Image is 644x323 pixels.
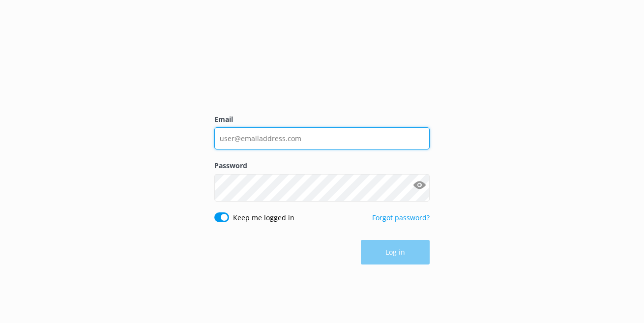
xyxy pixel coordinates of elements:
[233,212,294,223] label: Keep me logged in
[214,160,430,171] label: Password
[214,127,430,149] input: user@emailaddress.com
[372,213,430,222] a: Forgot password?
[410,175,430,195] button: Show password
[214,114,430,125] label: Email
